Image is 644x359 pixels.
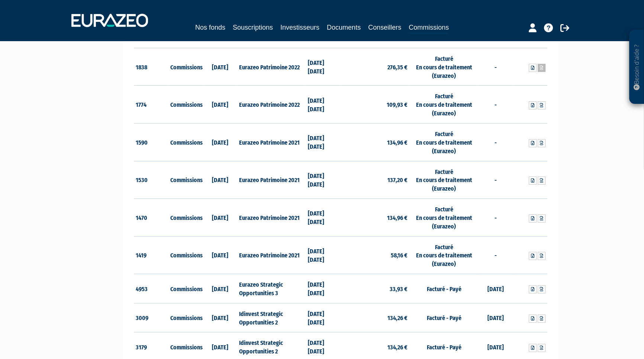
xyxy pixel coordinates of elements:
td: 33,93 € [341,274,409,303]
img: tab_keywords_by_traffic_grey.svg [84,43,90,49]
td: 109,93 € [341,86,409,123]
td: Facturé - Payé [409,303,478,332]
td: Idinvest Strategic Opportunities 2 [237,303,306,332]
a: Conseillers [368,22,401,33]
td: 1419 [134,236,168,274]
img: logo_orange.svg [12,12,18,18]
td: - [479,236,513,274]
td: [DATE] [DATE] [306,48,341,86]
a: Documents [327,22,361,33]
td: Commissions [168,274,203,303]
img: tab_domain_overview_orange.svg [30,43,36,49]
td: [DATE] [203,123,237,161]
td: [DATE] [203,86,237,123]
td: Facturé En cours de traitement (Eurazeo) [409,48,478,86]
div: Domaine: [DOMAIN_NAME] [19,19,84,25]
td: 137,20 € [341,161,409,199]
td: Eurazeo Patrimoine 2022 [237,86,306,123]
td: - [479,199,513,237]
div: v 4.0.25 [21,12,36,18]
td: 1590 [134,123,168,161]
a: Commissions [409,22,449,34]
td: 1774 [134,86,168,123]
td: Commissions [168,199,203,237]
td: Commissions [168,86,203,123]
td: Commissions [168,303,203,332]
td: Facturé En cours de traitement (Eurazeo) [409,161,478,199]
a: Nos fonds [195,22,225,33]
td: Facturé - Payé [409,274,478,303]
td: [DATE] [203,274,237,303]
td: 1530 [134,161,168,199]
td: 134,96 € [341,123,409,161]
td: [DATE] [DATE] [306,236,341,274]
td: [DATE] [DATE] [306,86,341,123]
td: Eurazeo Strategic Opportunities 3 [237,274,306,303]
td: Facturé En cours de traitement (Eurazeo) [409,123,478,161]
td: Eurazeo Patrimoine 2021 [237,236,306,274]
td: Eurazeo Patrimoine 2021 [237,199,306,237]
td: Commissions [168,236,203,274]
div: Mots-clés [93,44,114,49]
td: [DATE] [203,199,237,237]
td: [DATE] [479,303,513,332]
td: [DATE] [DATE] [306,303,341,332]
td: Facturé En cours de traitement (Eurazeo) [409,86,478,123]
td: - [479,161,513,199]
td: Eurazeo Patrimoine 2021 [237,123,306,161]
td: 134,96 € [341,199,409,237]
td: [DATE] [DATE] [306,161,341,199]
td: Commissions [168,161,203,199]
td: Commissions [168,48,203,86]
td: [DATE] [479,274,513,303]
td: [DATE] [DATE] [306,123,341,161]
td: Commissions [168,123,203,161]
td: 1838 [134,48,168,86]
td: [DATE] [DATE] [306,199,341,237]
td: 134,26 € [341,303,409,332]
td: [DATE] [DATE] [306,274,341,303]
td: [DATE] [203,161,237,199]
td: 1470 [134,199,168,237]
td: [DATE] [203,303,237,332]
td: Eurazeo Patrimoine 2021 [237,161,306,199]
img: website_grey.svg [12,19,18,25]
td: Eurazeo Patrimoine 2022 [237,48,306,86]
td: - [479,123,513,161]
a: Investisseurs [280,22,319,33]
td: 4953 [134,274,168,303]
td: 3009 [134,303,168,332]
a: Souscriptions [233,22,273,33]
div: Domaine [38,44,57,49]
td: - [479,86,513,123]
img: 1732889491-logotype_eurazeo_blanc_rvb.png [71,14,148,27]
p: Besoin d'aide ? [632,34,641,101]
td: 276,35 € [341,48,409,86]
td: [DATE] [203,48,237,86]
td: 58,16 € [341,236,409,274]
td: Facturé En cours de traitement (Eurazeo) [409,199,478,237]
td: Facturé En cours de traitement (Eurazeo) [409,236,478,274]
td: [DATE] [203,236,237,274]
td: - [479,48,513,86]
